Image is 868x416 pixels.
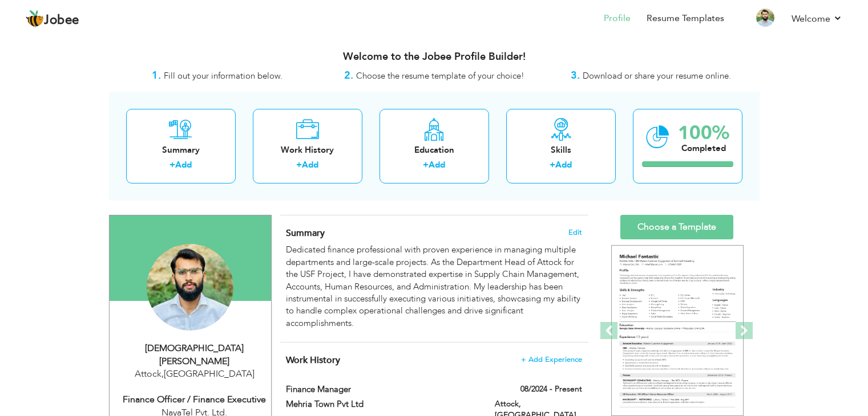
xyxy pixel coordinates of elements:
[521,356,582,364] span: + Add Experience
[296,159,302,171] label: +
[162,368,164,380] span: ,
[175,159,192,170] a: Add
[135,144,227,156] div: Summary
[356,70,524,81] span: Choose the resume template of your choice!
[147,244,233,331] img: Muhammad Umer Mujahid
[286,398,478,410] label: Mehria Town Pvt Ltd
[344,68,353,83] strong: 2.
[286,227,325,239] span: Summary
[262,144,353,156] div: Work History
[555,159,572,170] a: Add
[109,51,760,63] h3: Welcome to the Jobee Profile Builder!
[286,354,582,366] h4: This helps to show the companies you have worked for.
[169,159,175,171] label: +
[286,354,340,366] span: Work History
[44,14,79,27] span: Jobee
[568,229,582,236] span: Edit
[164,70,282,81] span: Fill out your information below.
[286,227,582,239] h4: Adding a summary is a quick and easy way to highlight your experience and interests.
[118,393,271,406] div: Finance Officer / Finance Executive
[286,244,582,329] div: Dedicated finance professional with proven experience in managing multiple departments and large-...
[678,124,729,142] div: 100%
[571,68,580,83] strong: 3.
[550,159,555,171] label: +
[583,70,731,81] span: Download or share your resume online.
[604,12,631,25] a: Profile
[678,142,729,154] div: Completed
[792,12,842,26] a: Welcome
[26,10,79,28] a: Jobee
[118,342,271,368] div: [DEMOGRAPHIC_DATA][PERSON_NAME]
[152,68,161,83] strong: 1.
[389,144,480,156] div: Education
[302,159,318,170] a: Add
[286,384,478,395] label: Finance Manager
[26,10,44,28] img: jobee.io
[756,9,774,27] img: Profile Img
[423,159,429,171] label: +
[118,368,271,381] div: Attock [GEOGRAPHIC_DATA]
[515,144,607,156] div: Skills
[647,12,724,25] a: Resume Templates
[429,159,445,170] a: Add
[620,215,733,239] a: Choose a Template
[520,384,582,395] label: 08/2024 - Present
